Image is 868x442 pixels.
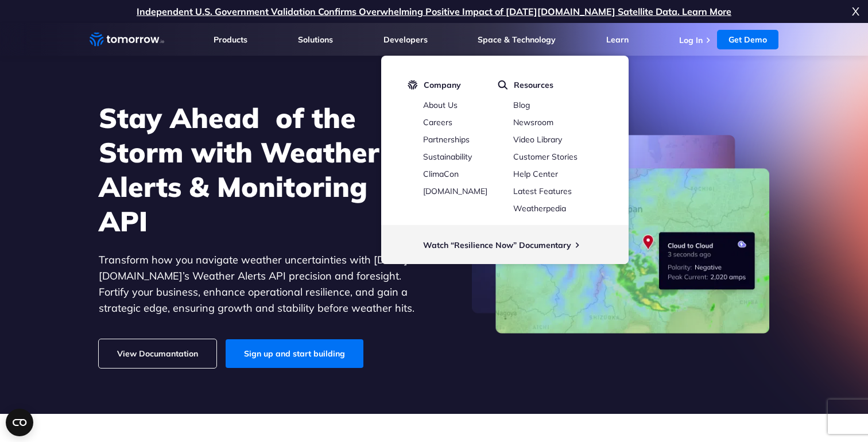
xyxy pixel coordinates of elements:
a: Help Center [513,169,558,179]
h1: Stay Ahead of the Storm with Weather Alerts & Monitoring API [99,100,414,238]
img: magnifier.svg [498,80,508,90]
a: Home link [90,31,164,48]
span: Resources [514,80,553,90]
a: Latest Features [513,186,572,196]
a: Watch “Resilience Now” Documentary [423,240,571,250]
button: Open CMP widget [6,409,33,436]
a: About Us [423,100,458,110]
a: Careers [423,117,452,127]
a: Weatherpedia [513,203,566,214]
a: Newsroom [513,117,553,127]
a: ClimaCon [423,169,459,179]
a: [DOMAIN_NAME] [423,186,487,196]
a: Log In [679,35,703,45]
a: Partnerships [423,134,470,145]
p: Transform how you navigate weather uncertainties with [DATE][DOMAIN_NAME]’s Weather Alerts API pr... [99,252,414,316]
a: Sign up and start building [226,339,363,368]
a: Sustainability [423,152,472,162]
a: Products [214,34,247,45]
a: View Documantation [99,339,216,368]
span: Company [424,80,461,90]
a: Space & Technology [478,34,556,45]
a: Get Demo [717,30,778,49]
a: Video Library [513,134,562,145]
a: Developers [383,34,428,45]
a: Solutions [298,34,333,45]
a: Independent U.S. Government Validation Confirms Overwhelming Positive Impact of [DATE][DOMAIN_NAM... [137,6,731,17]
a: Learn [606,34,629,45]
img: tio-logo-icon.svg [408,80,418,90]
a: Blog [513,100,530,110]
a: Customer Stories [513,152,578,162]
